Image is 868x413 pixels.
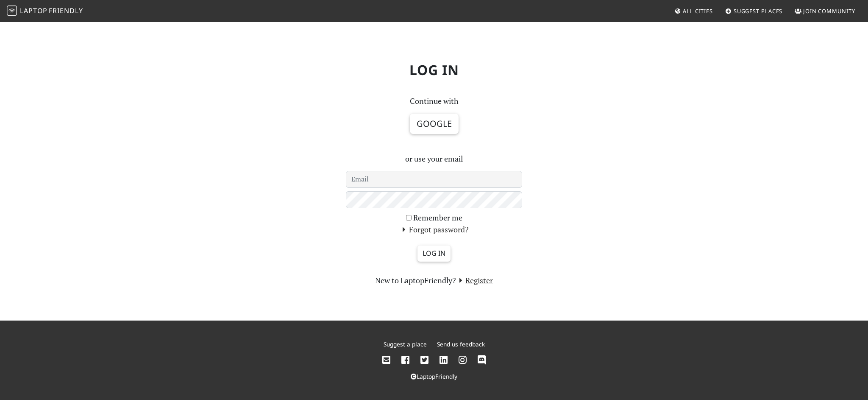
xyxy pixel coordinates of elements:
span: Suggest Places [734,7,783,15]
a: Join Community [791,3,859,19]
span: Join Community [803,7,855,15]
input: Log in [417,246,451,262]
a: All Cities [671,3,716,19]
p: Continue with [346,95,522,107]
a: LaptopFriendly LaptopFriendly [7,4,83,19]
section: New to LaptopFriendly? [346,274,522,287]
a: Send us feedback [437,340,485,348]
span: All Cities [683,7,713,15]
img: LaptopFriendly [7,6,17,16]
h1: Log in [154,55,714,85]
p: or use your email [346,153,522,165]
a: LaptopFriendly [411,372,457,380]
span: Laptop [20,6,47,15]
label: Remember me [413,212,462,224]
span: Friendly [49,6,83,15]
a: Register [456,275,493,285]
a: Suggest Places [722,3,786,19]
a: Suggest a place [384,340,427,348]
input: Email [346,171,522,188]
a: Forgot password? [399,224,469,234]
button: Google [410,114,459,134]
